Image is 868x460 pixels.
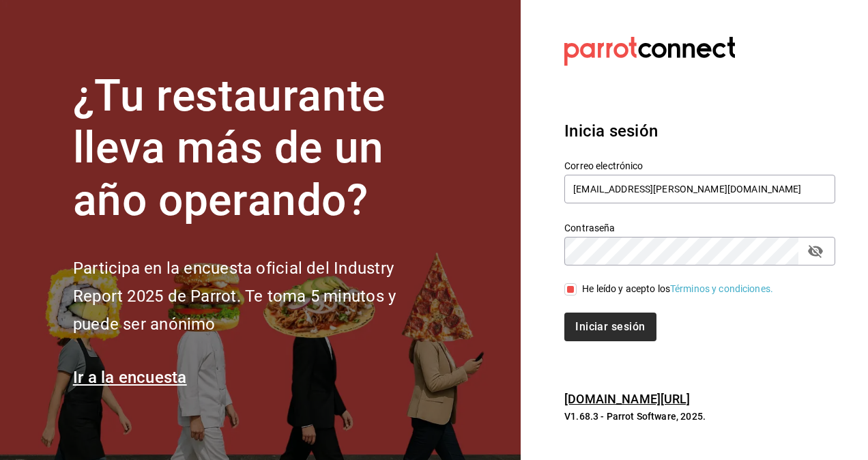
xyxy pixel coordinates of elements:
[564,160,835,170] label: Correo electrónico
[582,282,773,296] div: He leído y acepto los
[670,283,773,294] a: Términos y condiciones.
[564,392,690,406] a: [DOMAIN_NAME][URL]
[564,175,835,203] input: Ingresa tu correo electrónico
[564,119,835,143] h3: Inicia sesión
[73,368,187,387] a: Ir a la encuesta
[804,240,827,263] button: passwordField
[73,70,442,227] h1: ¿Tu restaurante lleva más de un año operando?
[564,409,835,423] p: V1.68.3 - Parrot Software, 2025.
[73,255,442,338] h2: Participa en la encuesta oficial del Industry Report 2025 de Parrot. Te toma 5 minutos y puede se...
[564,313,656,341] button: Iniciar sesión
[564,222,835,232] label: Contraseña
